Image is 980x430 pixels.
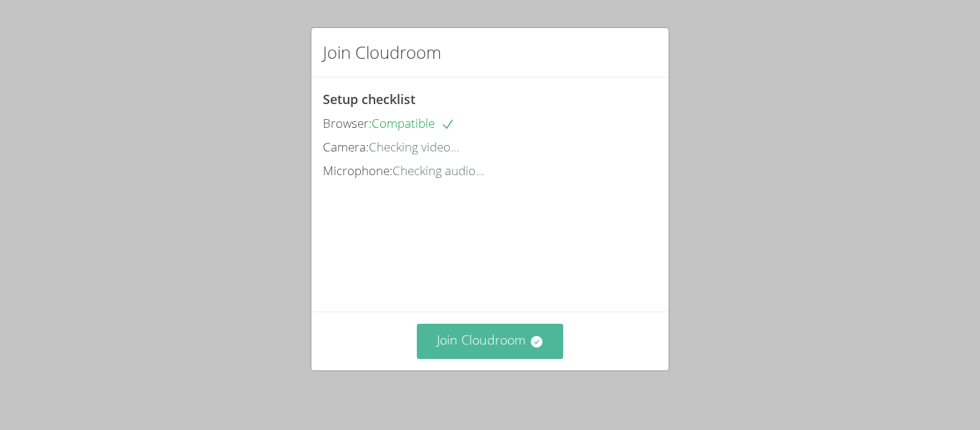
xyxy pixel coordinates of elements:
span: Checking video... [369,139,459,155]
h2: Join Cloudroom [323,39,441,65]
span: Compatible [372,115,455,131]
span: Browser: [323,115,372,131]
span: Camera: [323,139,369,155]
span: Microphone: [323,162,392,179]
span: Setup checklist [323,90,415,108]
button: Join Cloudroom [417,324,564,359]
span: Checking audio... [392,162,484,179]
